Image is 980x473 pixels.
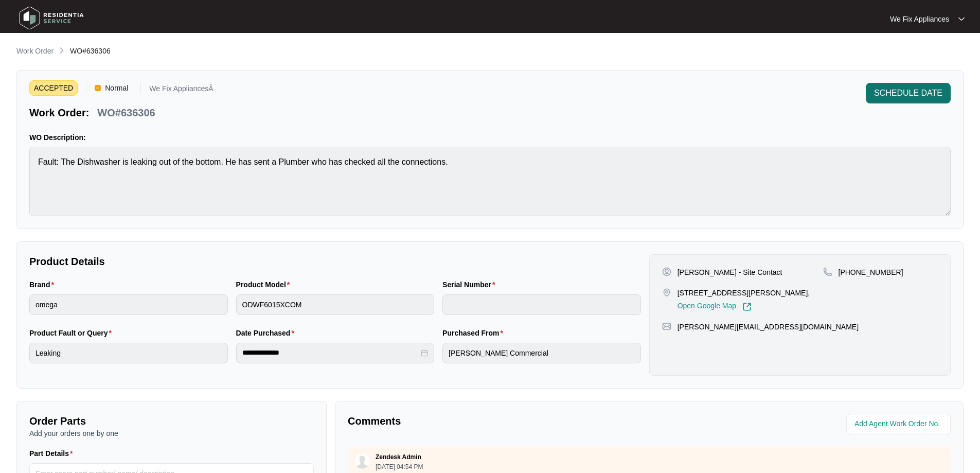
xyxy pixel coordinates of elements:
p: WO#636306 [97,106,155,120]
img: chevron-right [58,46,66,55]
p: We Fix Appliances [890,14,949,24]
p: Comments [348,414,642,428]
p: Add your orders one by one [29,428,314,439]
p: We Fix AppliancesÂ [149,85,213,96]
label: Purchased From [442,328,507,338]
img: map-pin [662,288,671,297]
img: user-pin [662,267,671,276]
img: residentia service logo [15,3,87,33]
img: map-pin [823,267,832,276]
label: Serial Number [442,279,499,290]
span: WO#636306 [70,47,111,55]
label: Date Purchased [236,328,298,338]
input: Purchased From [442,343,641,363]
input: Add Agent Work Order No. [854,418,945,430]
span: ACCEPTED [29,80,78,96]
p: Work Order: [29,106,89,120]
p: [STREET_ADDRESS][PERSON_NAME], [678,288,810,298]
button: SCHEDULE DATE [866,83,951,103]
label: Product Model [236,279,294,290]
input: Product Model [236,294,435,315]
input: Brand [29,294,228,315]
p: [PERSON_NAME] - Site Contact [678,267,782,277]
input: Serial Number [442,294,641,315]
a: Work Order [14,46,56,57]
a: Open Google Map [678,302,752,311]
img: user.svg [354,453,370,469]
p: Work Order [16,46,54,56]
span: Normal [101,80,132,96]
p: [PHONE_NUMBER] [839,267,903,277]
input: Product Fault or Query [29,343,228,363]
p: WO Description: [29,132,951,143]
p: Product Details [29,254,641,269]
p: [PERSON_NAME][EMAIL_ADDRESS][DOMAIN_NAME] [678,322,859,332]
input: Date Purchased [242,347,419,358]
label: Product Fault or Query [29,328,116,338]
span: SCHEDULE DATE [874,87,942,99]
label: Brand [29,279,58,290]
img: map-pin [662,322,671,331]
img: dropdown arrow [958,16,965,22]
img: Link-External [742,302,752,311]
p: Zendesk Admin [376,453,421,461]
img: Vercel Logo [95,85,101,91]
p: [DATE] 04:54 PM [376,464,423,470]
p: Order Parts [29,414,314,428]
label: Part Details [29,448,77,459]
textarea: Fault: The Dishwasher is leaking out of the bottom. He has sent a Plumber who has checked all the... [29,147,951,216]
